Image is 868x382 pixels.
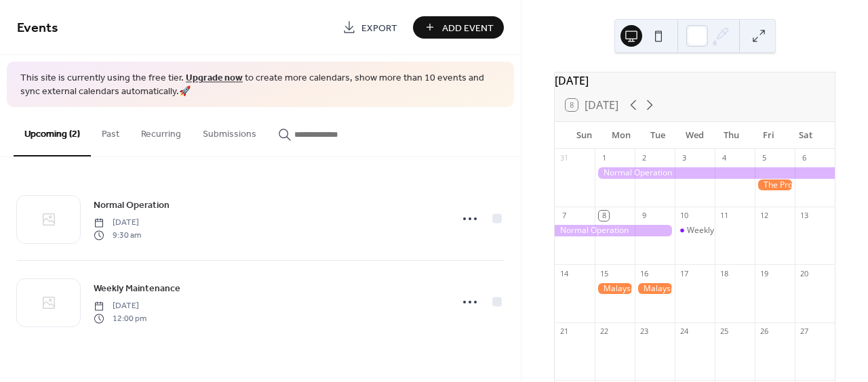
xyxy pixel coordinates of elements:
[679,326,689,337] div: 24
[799,153,809,163] div: 6
[759,153,769,163] div: 5
[555,72,835,89] div: [DATE]
[94,282,180,296] span: Weekly Maintenance
[566,122,602,149] div: Sun
[559,268,569,278] div: 14
[94,300,146,312] span: [DATE]
[442,21,494,35] span: Add Event
[713,122,750,149] div: Thu
[332,16,408,39] a: Export
[413,16,504,39] button: Add Event
[719,268,729,278] div: 18
[799,326,809,337] div: 27
[14,107,91,156] button: Upcoming (2)
[759,268,769,278] div: 19
[559,153,569,163] div: 31
[130,107,192,155] button: Recurring
[555,225,675,236] div: Normal Operation
[750,122,787,149] div: Fri
[599,268,609,278] div: 15
[799,268,809,278] div: 20
[595,283,635,295] div: Malaysia Day Holiday
[361,21,397,35] span: Export
[719,211,729,221] div: 11
[595,167,835,179] div: Normal Operation
[94,197,170,213] a: Normal Operation
[676,122,713,149] div: Wed
[799,211,809,221] div: 13
[599,211,609,221] div: 8
[759,326,769,337] div: 26
[94,312,146,324] span: 12:00 pm
[94,198,170,213] span: Normal Operation
[679,153,689,163] div: 3
[719,326,729,337] div: 25
[20,72,500,98] span: This site is currently using the free tier. to create more calendars, show more than 10 events an...
[759,211,769,221] div: 12
[687,225,766,236] div: Weekly Maintenance
[559,211,569,221] div: 7
[599,153,609,163] div: 1
[602,122,639,149] div: Mon
[192,107,267,155] button: Submissions
[719,153,729,163] div: 4
[94,217,141,229] span: [DATE]
[679,211,689,221] div: 10
[94,229,141,241] span: 9:30 am
[675,225,715,236] div: Weekly Maintenance
[91,107,130,155] button: Past
[787,122,824,149] div: Sat
[755,179,795,191] div: The Prophet Muhammad's Birthday (tentative)
[94,280,180,296] a: Weekly Maintenance
[559,326,569,337] div: 21
[639,153,649,163] div: 2
[679,268,689,278] div: 17
[639,326,649,337] div: 23
[635,283,675,295] div: Malaysia Day
[639,122,676,149] div: Tue
[599,326,609,337] div: 22
[186,69,243,87] a: Upgrade now
[17,15,58,41] span: Events
[639,268,649,278] div: 16
[639,211,649,221] div: 9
